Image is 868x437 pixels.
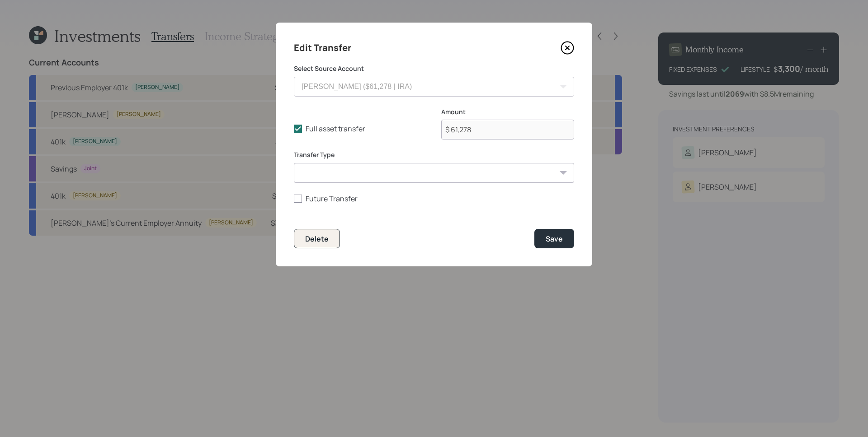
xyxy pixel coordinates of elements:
div: Delete [305,234,329,244]
h4: Edit Transfer [294,41,351,55]
label: Full asset transfer [294,124,427,134]
div: Save [546,234,563,244]
label: Transfer Type [294,150,574,159]
label: Select Source Account [294,64,574,73]
button: Delete [294,229,340,248]
label: Future Transfer [294,194,574,204]
label: Amount [441,107,574,116]
button: Save [534,229,574,248]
